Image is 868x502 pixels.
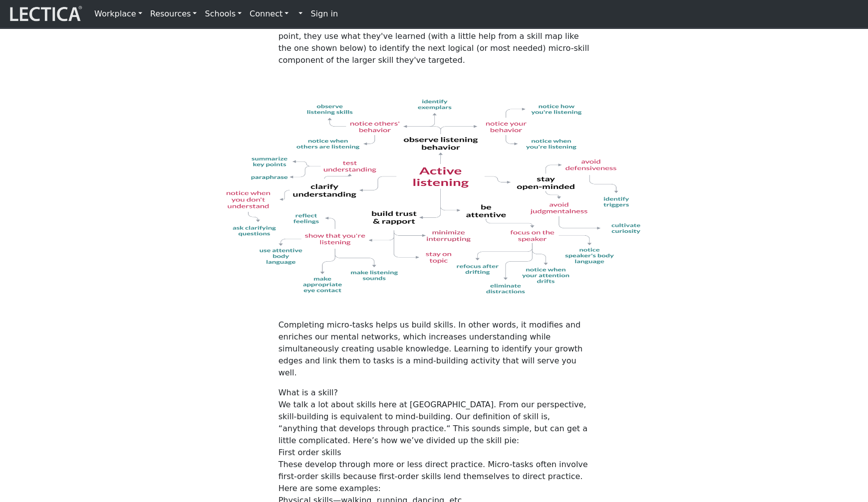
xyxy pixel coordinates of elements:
[246,4,292,24] a: Connect
[306,4,342,24] a: Sign in
[201,4,246,24] a: Schools
[279,319,590,379] p: Completing micro-tasks helps us build skills. In other words, it modifies and enriches our mental...
[146,4,201,24] a: Resources
[310,9,338,18] strong: Sign in
[7,4,82,23] img: lecticalive
[90,4,146,24] a: Workplace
